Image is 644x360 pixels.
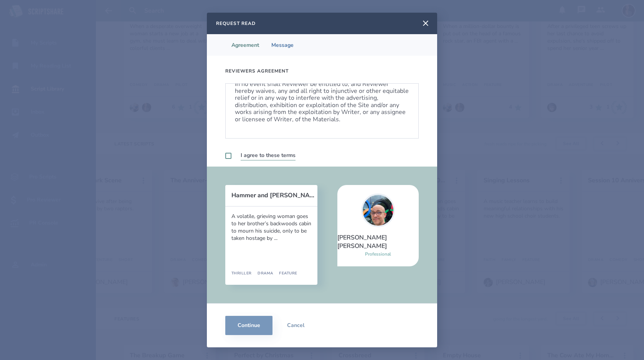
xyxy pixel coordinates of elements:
[241,151,296,160] label: I agree to these terms
[337,233,419,250] div: [PERSON_NAME] [PERSON_NAME]
[231,213,311,242] div: A volatile, grieving woman goes to her brother’s backwoods cabin to mourn his suicide, only to be...
[265,34,300,56] li: Message
[231,271,251,276] div: Thriller
[365,250,391,258] div: Professional
[251,271,273,276] div: Drama
[225,316,272,335] button: Continue
[361,193,395,227] img: user_1752875128-crop.jpg
[216,20,256,26] h2: Request Read
[273,271,297,276] div: Feature
[272,316,319,335] button: Cancel
[235,81,409,123] p: In no event shall Reviewer be entitled to, and Reviewer hereby waives, any and all right to injun...
[225,68,289,74] h3: Reviewers Agreement
[231,192,317,199] button: Hammer and [PERSON_NAME]
[225,34,265,56] li: Agreement
[337,185,419,266] a: [PERSON_NAME] [PERSON_NAME]Professional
